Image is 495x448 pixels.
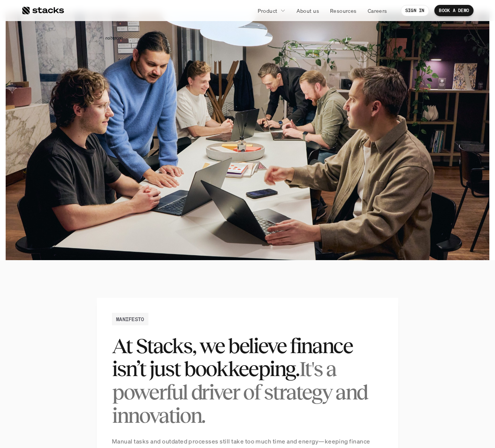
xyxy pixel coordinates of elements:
[363,4,392,17] a: Careers
[258,7,278,15] p: Product
[112,357,371,427] span: It's a powerful driver of strategy and innovation.
[368,7,387,15] p: Careers
[296,7,319,15] p: About us
[434,5,474,16] a: BOOK A DEMO
[325,4,361,17] a: Resources
[401,5,429,16] a: SIGN IN
[405,8,425,13] p: SIGN IN
[116,315,144,323] h2: MANIFESTO
[330,7,357,15] p: Resources
[112,334,383,427] h2: At Stacks, we believe finance isn’t just bookkeeping.
[439,8,469,13] p: BOOK A DEMO
[292,4,324,17] a: About us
